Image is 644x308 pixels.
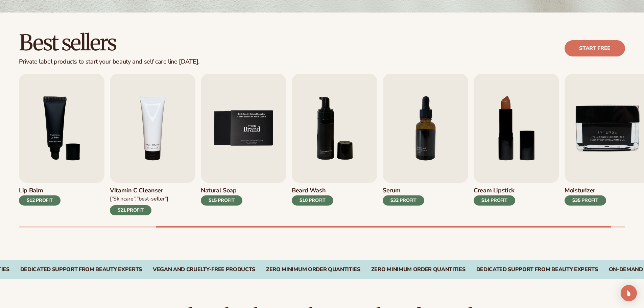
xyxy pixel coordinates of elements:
[110,205,151,215] div: $21 PROFIT
[474,195,515,206] div: $14 PROFIT
[153,266,255,273] div: Vegan and Cruelty-Free Products
[201,74,286,215] a: 5 / 9
[565,187,606,194] h3: Moisturizer
[371,266,466,273] div: Zero Minimum Order QuantitieS
[383,187,424,194] h3: Serum
[19,195,61,206] div: $12 PROFIT
[565,195,606,206] div: $35 PROFIT
[19,74,104,215] a: 3 / 9
[383,195,424,206] div: $32 PROFIT
[292,187,333,194] h3: Beard Wash
[383,74,468,215] a: 7 / 9
[266,266,360,273] div: Zero Minimum Order QuantitieS
[201,187,242,194] h3: Natural Soap
[474,74,559,215] a: 8 / 9
[19,31,199,54] h2: Best sellers
[565,40,625,56] a: Start free
[476,266,598,273] div: Dedicated Support From Beauty Experts
[20,266,142,273] div: DEDICATED SUPPORT FROM BEAUTY EXPERTS
[292,74,377,215] a: 6 / 9
[201,195,242,206] div: $15 PROFIT
[110,74,195,215] a: 4 / 9
[474,187,515,194] h3: Cream Lipstick
[19,187,61,194] h3: Lip Balm
[110,195,168,203] div: ["Skincare","Best-seller"]
[19,58,199,66] div: Private label products to start your beauty and self care line [DATE].
[292,195,333,206] div: $10 PROFIT
[201,74,286,183] img: Shopify Image 9
[621,285,637,301] div: Open Intercom Messenger
[110,187,168,194] h3: Vitamin C Cleanser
